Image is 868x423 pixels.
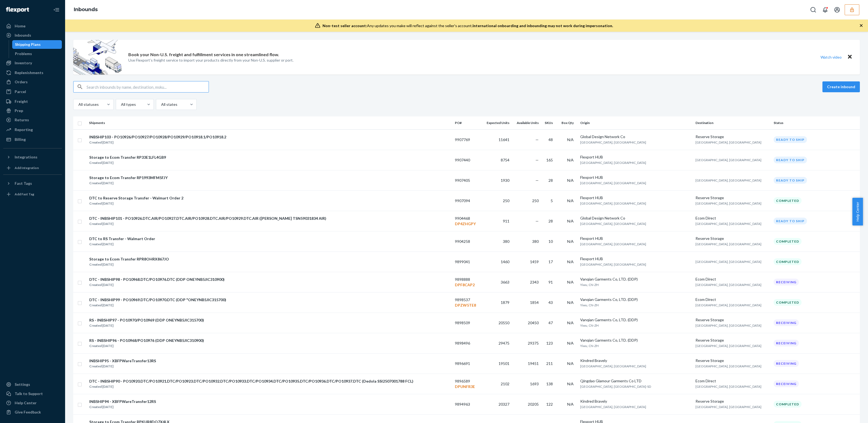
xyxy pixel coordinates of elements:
[15,391,43,396] div: Talk to Support
[89,358,156,364] div: INBSHIP95 - XBFPWareTransfer13RS
[567,158,574,162] span: N/A
[501,381,509,386] span: 2102
[455,221,479,227] p: DP4ZHGPY
[15,127,33,132] div: Reporting
[455,282,479,288] p: DPF8CAP2
[695,195,769,201] div: Reserve Storage
[822,81,860,92] button: Create inbound
[3,399,62,407] a: Help Center
[15,99,28,104] div: Freight
[3,389,62,398] button: Talk to Support
[15,89,26,94] div: Parcel
[580,338,691,343] div: Vanqian Garments Co, LTD. (DDP)
[89,338,204,343] div: RS - INBSHIP96 - PO10968/PO10976 (DDP ONEYNB5JIC310900)
[774,380,799,387] div: Receiving
[89,160,166,166] div: Created [DATE]
[89,277,225,282] div: DTC - INBSHIP98 - PO10968.DTC/PO10976.DTC (DDP ONEYNB5JIC310900)
[89,404,156,410] div: Created [DATE]
[89,262,169,267] div: Created [DATE]
[89,201,183,206] div: Created [DATE]
[15,137,26,142] div: Billing
[580,378,691,384] div: Qingdao Glamour Garments Co LTD
[15,23,25,29] div: Home
[3,179,62,188] button: Fast Tags
[695,297,769,302] div: Ecom Direct
[15,33,31,38] div: Inbounds
[89,175,168,180] div: Storage to Ecom Transfer RP1993MFM5FJY
[3,135,62,144] a: Billing
[3,125,62,134] a: Reporting
[89,241,155,247] div: Created [DATE]
[15,400,37,406] div: Help Center
[3,408,62,416] button: Give Feedback
[15,70,43,75] div: Replenishments
[89,195,183,201] div: DTC to Reserve Storage Transfer - Walmart Order 2
[51,4,62,15] button: Close Navigation
[695,323,761,327] span: [GEOGRAPHIC_DATA], [GEOGRAPHIC_DATA]
[89,282,225,288] div: Created [DATE]
[580,405,646,409] span: [GEOGRAPHIC_DATA], [GEOGRAPHIC_DATA]
[580,181,646,185] span: [GEOGRAPHIC_DATA], [GEOGRAPHIC_DATA]
[852,198,863,225] button: Help Center
[3,380,62,389] a: Settings
[89,364,156,369] div: Created [DATE]
[774,177,807,184] div: Ready to ship
[695,358,769,363] div: Reserve Storage
[89,323,204,328] div: Created [DATE]
[503,198,509,203] span: 250
[695,215,769,221] div: Ecom Direct
[12,40,62,49] a: Shipping Plans
[15,166,39,170] div: Add Integration
[567,198,574,203] span: N/A
[6,7,29,12] img: Flexport logo
[89,134,226,140] div: INBSHIP103 - PO10926/PO10927/PO10928/PO10929/PO10918.1/PO10918.2
[89,256,169,262] div: Storage to Ecom Transfer RPR8OHRX867JO
[774,401,802,408] div: Completed
[695,405,761,409] span: [GEOGRAPHIC_DATA], [GEOGRAPHIC_DATA]
[817,53,845,61] button: Watch video
[695,399,769,404] div: Reserve Storage
[128,52,279,58] p: Book your Non-U.S. freight and fulfillment services in one streamlined flow.
[820,4,831,15] button: Open notifications
[89,303,226,308] div: Created [DATE]
[557,116,578,129] th: Box Qty
[695,260,761,264] span: [GEOGRAPHIC_DATA], [GEOGRAPHIC_DATA]
[3,190,62,199] a: Add Fast Tag
[693,116,771,129] th: Destination
[89,317,204,323] div: RS - INBSHIP97 - PO10970/PO10969 (DDP ONEYNB5JIC315700)
[499,361,509,366] span: 19501
[580,161,646,165] span: [GEOGRAPHIC_DATA], [GEOGRAPHIC_DATA]
[89,155,166,160] div: Storage to Ecom Transfer RP33E1LFL4GB9
[774,319,799,326] div: Receiving
[567,320,574,325] span: N/A
[89,221,326,227] div: Created [DATE]
[128,58,293,63] p: Use Flexport’s freight service to import your products directly from your Non-U.S. supplier or port.
[580,323,599,327] span: Yiwu, CN-ZH
[15,60,32,66] div: Inventory
[530,259,539,264] span: 1459
[89,379,413,384] div: DTC - INBSHIP90 - PO10920.DTC/PO10921.DTC/PO10923.DTC/PO10932.DTC/PO10933.DTC/PO10934.DTC/PO10935...
[89,399,156,404] div: INBSHIP94 - XBFPWareTransfer12RS
[3,59,62,67] a: Inventory
[774,360,799,367] div: Receiving
[695,236,769,241] div: Reserve Storage
[774,157,807,163] div: Ready to ship
[528,320,539,325] span: 20450
[481,116,512,129] th: Expected Units
[453,116,481,129] th: PO#
[695,178,761,182] span: [GEOGRAPHIC_DATA], [GEOGRAPHIC_DATA]
[546,341,553,345] span: 123
[3,78,62,86] a: Orders
[528,361,539,366] span: 19451
[695,276,769,282] div: Ecom Direct
[695,364,761,368] span: [GEOGRAPHIC_DATA], [GEOGRAPHIC_DATA]
[580,140,646,144] span: [GEOGRAPHIC_DATA], [GEOGRAPHIC_DATA]
[455,384,479,389] p: DPUNFR3E
[580,283,599,287] span: Yiwu, CN-ZH
[548,320,553,325] span: 47
[15,117,29,123] div: Returns
[695,242,761,246] span: [GEOGRAPHIC_DATA], [GEOGRAPHIC_DATA]
[453,150,481,170] td: 9907440
[567,259,574,264] span: N/A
